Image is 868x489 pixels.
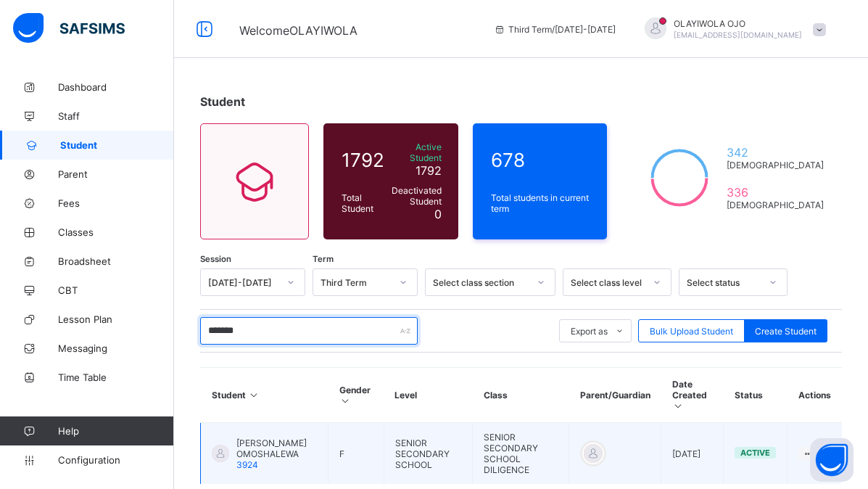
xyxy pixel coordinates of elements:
[58,226,174,238] span: Classes
[58,371,174,383] span: Time Table
[58,425,173,437] span: Help
[491,149,590,171] span: 678
[727,185,824,200] span: 336
[571,277,645,288] div: Select class level
[674,18,802,29] span: OLAYIWOLA OJO
[201,368,328,423] th: Student
[571,326,608,337] span: Export as
[650,326,733,337] span: Bulk Upload Student
[60,139,174,151] span: Student
[328,368,384,423] th: Gender
[727,160,824,170] span: [DEMOGRAPHIC_DATA]
[473,423,569,485] td: SENIOR SECONDARY SCHOOL DILIGENCE
[740,448,770,458] span: active
[328,423,384,485] td: F
[58,168,174,180] span: Parent
[661,423,724,485] td: [DATE]
[724,368,788,423] th: Status
[239,23,357,38] span: Welcome OLAYIWOLA
[494,24,616,35] span: session/term information
[661,368,724,423] th: Date Created
[58,255,174,267] span: Broadsheet
[384,368,472,423] th: Level
[338,189,388,218] div: Total Student
[313,254,334,264] span: Term
[687,277,761,288] div: Select status
[58,197,174,209] span: Fees
[392,185,442,207] span: Deactivated Student
[674,30,802,39] span: [EMAIL_ADDRESS][DOMAIN_NAME]
[392,141,442,163] span: Active Student
[58,284,174,296] span: CBT
[473,368,569,423] th: Class
[788,368,842,423] th: Actions
[200,94,245,109] span: Student
[434,207,442,221] span: 0
[13,13,125,44] img: safsims
[58,342,174,354] span: Messaging
[58,110,174,122] span: Staff
[58,81,174,93] span: Dashboard
[433,277,529,288] div: Select class section
[416,163,442,178] span: 1792
[491,192,590,214] span: Total students in current term
[342,149,384,171] span: 1792
[727,200,824,210] span: [DEMOGRAPHIC_DATA]
[727,145,824,160] span: 342
[58,454,173,466] span: Configuration
[236,437,317,459] span: [PERSON_NAME] OMOSHALEWA
[339,395,352,406] i: Sort in Ascending Order
[58,313,174,325] span: Lesson Plan
[236,459,258,470] span: 3924
[384,423,472,485] td: SENIOR SECONDARY SCHOOL
[248,390,260,400] i: Sort in Ascending Order
[755,326,817,337] span: Create Student
[200,254,231,264] span: Session
[630,17,833,41] div: OLAYIWOLAOJO
[569,368,661,423] th: Parent/Guardian
[672,400,685,411] i: Sort in Ascending Order
[208,277,278,288] div: [DATE]-[DATE]
[810,438,853,482] button: Open asap
[321,277,391,288] div: Third Term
